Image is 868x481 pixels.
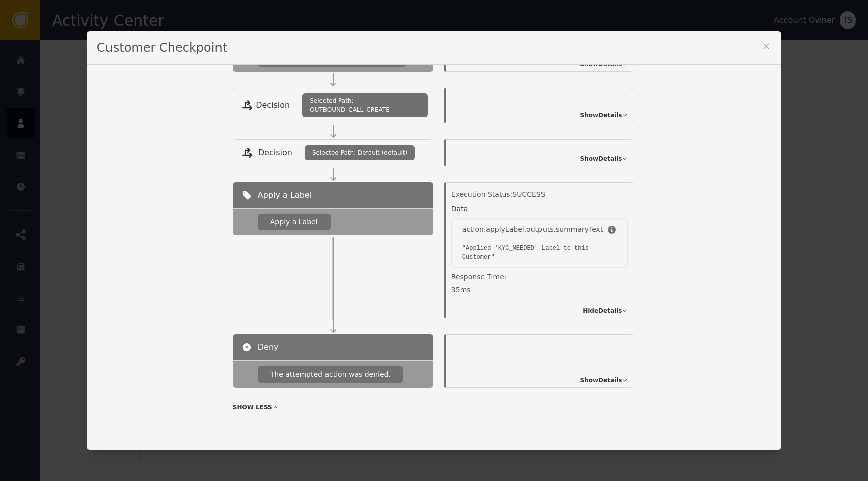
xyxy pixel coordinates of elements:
[462,244,617,262] pre: "Applied 'KYC_NEEDED' Label to this Customer"
[462,224,603,235] div: action.applyLabel.outputs.summaryText
[258,366,403,383] div: The attempted action was denied.
[258,214,331,230] div: Apply a Label
[580,154,622,163] span: Show Details
[258,341,279,353] span: Deny
[258,147,292,159] span: Decision
[256,99,290,111] span: Decision
[451,204,468,214] div: Data
[233,403,272,412] span: SHOW LESS
[580,376,622,385] span: Show Details
[258,189,312,201] span: Apply a Label
[310,96,420,114] span: Selected Path: OUTBOUND_CALL_CREATE
[312,148,407,157] span: Selected Path: Default (default)
[451,189,628,200] div: Execution Status: SUCCESS
[451,272,628,285] div: Response Time:
[580,111,622,120] span: Show Details
[583,306,622,315] span: Hide Details
[87,31,781,65] div: Customer Checkpoint
[451,285,628,295] div: 35 ms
